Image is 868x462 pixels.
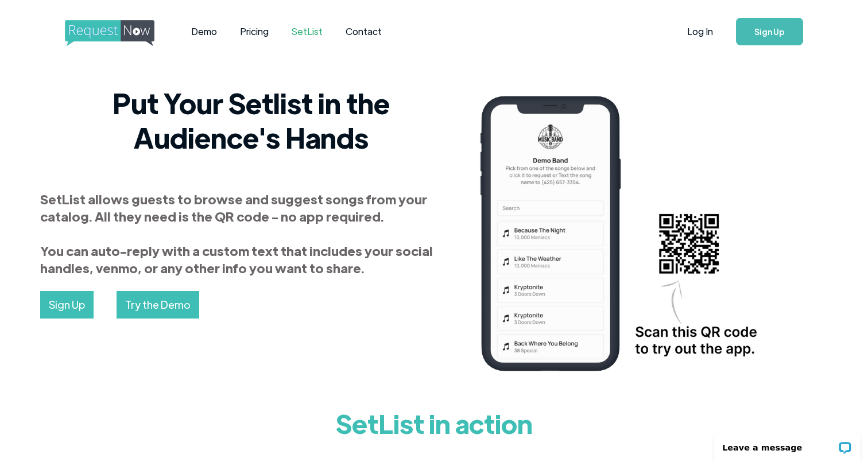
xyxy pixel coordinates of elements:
h2: Put Your Setlist in the Audience's Hands [40,86,462,154]
a: Contact [334,14,393,49]
h1: SetList in action [118,400,750,446]
a: Try the Demo [117,291,199,319]
a: Log In [676,11,724,52]
a: home [65,20,151,43]
iframe: LiveChat chat widget [707,426,868,462]
a: Pricing [228,14,280,49]
a: Demo [180,14,228,49]
a: Sign Up [736,18,803,45]
a: Sign Up [40,291,94,319]
strong: SetList allows guests to browse and suggest songs from your catalog. All they need is the QR code... [40,191,433,276]
img: requestnow logo [65,20,176,46]
a: SetList [280,14,334,49]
